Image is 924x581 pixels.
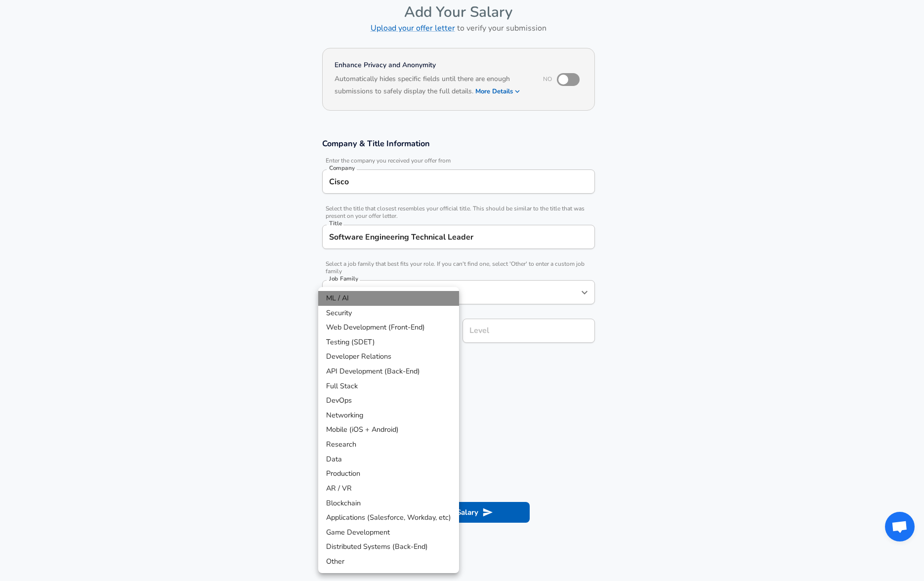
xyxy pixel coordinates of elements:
[318,510,459,525] li: Applications (Salesforce, Workday, etc)
[318,452,459,467] li: Data
[318,408,459,423] li: Networking
[318,481,459,496] li: AR / VR
[318,306,459,321] li: Security
[318,320,459,335] li: Web Development (Front-End)
[318,496,459,511] li: Blockchain
[318,466,459,481] li: Production
[318,437,459,452] li: Research
[318,349,459,364] li: Developer Relations
[318,379,459,394] li: Full Stack
[318,393,459,408] li: DevOps
[318,335,459,350] li: Testing (SDET)
[318,525,459,540] li: Game Development
[318,364,459,379] li: API Development (Back-End)
[318,422,459,437] li: Mobile (iOS + Android)
[885,512,915,541] div: Open chat
[318,554,459,569] li: Other
[318,291,459,306] li: ML / AI
[318,539,459,554] li: Distributed Systems (Back-End)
